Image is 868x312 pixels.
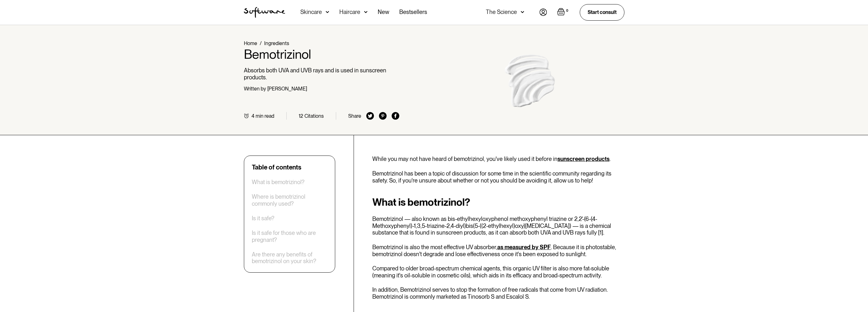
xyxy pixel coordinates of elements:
img: twitter icon [366,112,374,120]
div: 12 [299,113,303,119]
a: as measured by SPF [497,244,551,250]
p: Bemotrizinol has been a topic of discussion for some time in the scientific community regarding i... [372,170,624,184]
p: Bemotrizinol — also known as bis-ethylhexyloxyphenol methoxyphenyl triazine or 2,2'-(6-(4-Methoxy... [372,216,624,236]
div: 0 [565,8,570,14]
a: Open empty cart [557,8,570,17]
div: 4 [251,113,254,119]
img: arrow down [364,9,368,15]
p: In addition, Bemotrizinol serves to stop the formation of free radicals that come from UV radiati... [372,286,624,300]
h2: What is bemotrizinol? [372,196,624,208]
div: Table of contents [252,163,301,171]
a: Are there any benefits of bemotrizinol on your skin? [252,251,327,265]
a: What is bemotrizinol? [252,179,304,186]
a: home [244,7,285,18]
div: The Science [486,9,517,15]
a: sunscreen products [558,156,610,162]
div: Citations [304,113,324,119]
a: Start consult [580,4,624,20]
a: Where is bemotrizinol commonly used? [252,193,327,207]
a: Home [244,40,257,46]
a: Is it safe for those who are pregnant? [252,229,327,243]
div: / [260,40,262,46]
div: Share [348,113,361,119]
div: Skincare [300,9,322,15]
h1: Bemotrizinol [244,47,400,62]
p: Compared to older broad-spectrum chemical agents, this organic UV filter is also more fat-soluble... [372,265,624,279]
p: While you may not have heard of bemotrizinol, you've likely used it before in . [372,156,624,163]
img: pinterest icon [379,112,387,120]
div: Haircare [339,9,360,15]
img: arrow down [521,9,524,15]
a: Is it safe? [252,215,274,222]
div: [PERSON_NAME] [267,86,307,92]
div: min read [256,113,274,119]
p: Absorbs both UVA and UVB rays and is used in sunscreen products. [244,67,400,81]
img: facebook icon [392,112,399,120]
img: Software Logo [244,7,285,18]
p: Bemotrizinol is also the most effective UV absorber, . Because it is photostable, bemotrizinol do... [372,244,624,257]
a: Ingredients [264,40,289,46]
img: arrow down [326,9,329,15]
div: Written by [244,86,266,92]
